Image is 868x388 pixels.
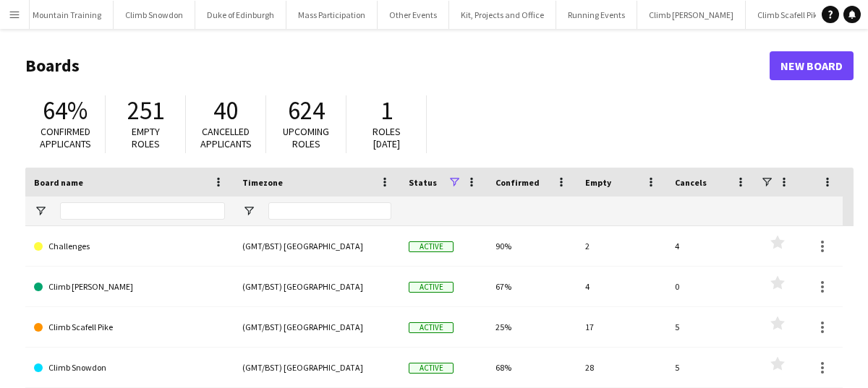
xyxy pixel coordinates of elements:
[21,1,114,29] button: Mountain Training
[268,202,391,220] input: Timezone Filter Input
[378,1,449,29] button: Other Events
[132,125,160,150] span: Empty roles
[746,1,834,29] button: Climb Scafell Pike
[34,226,225,267] a: Challenges
[487,267,576,306] div: 67%
[43,95,88,126] span: 64%
[60,202,225,220] input: Board name Filter Input
[114,1,195,29] button: Climb Snowdon
[195,1,286,29] button: Duke of Edinburgh
[770,51,854,80] a: New Board
[449,1,556,29] button: Kit, Projects and Office
[234,226,400,266] div: (GMT/BST) [GEOGRAPHIC_DATA]
[380,95,393,126] span: 1
[576,307,666,347] div: 17
[34,267,225,307] a: Climb [PERSON_NAME]
[409,177,437,188] span: Status
[200,125,252,150] span: Cancelled applicants
[487,307,576,347] div: 25%
[556,1,637,29] button: Running Events
[40,125,91,150] span: Confirmed applicants
[666,348,756,387] div: 5
[34,177,83,188] span: Board name
[409,363,454,374] span: Active
[675,177,707,188] span: Cancels
[242,204,255,217] button: Open Filter Menu
[288,95,325,126] span: 624
[213,95,238,126] span: 40
[234,307,400,347] div: (GMT/BST) [GEOGRAPHIC_DATA]
[585,177,611,188] span: Empty
[666,226,756,266] div: 4
[576,267,666,306] div: 4
[283,125,329,150] span: Upcoming roles
[286,1,378,29] button: Mass Participation
[25,55,770,77] h1: Boards
[242,177,283,188] span: Timezone
[576,348,666,387] div: 28
[34,348,225,388] a: Climb Snowdon
[34,307,225,348] a: Climb Scafell Pike
[576,226,666,266] div: 2
[127,95,164,126] span: 251
[34,204,47,217] button: Open Filter Menu
[495,177,540,188] span: Confirmed
[234,348,400,387] div: (GMT/BST) [GEOGRAPHIC_DATA]
[637,1,746,29] button: Climb [PERSON_NAME]
[409,282,454,293] span: Active
[487,226,576,266] div: 90%
[234,267,400,306] div: (GMT/BST) [GEOGRAPHIC_DATA]
[666,267,756,306] div: 0
[409,322,454,333] span: Active
[666,307,756,347] div: 5
[409,241,454,252] span: Active
[487,348,576,387] div: 68%
[373,125,401,150] span: Roles [DATE]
